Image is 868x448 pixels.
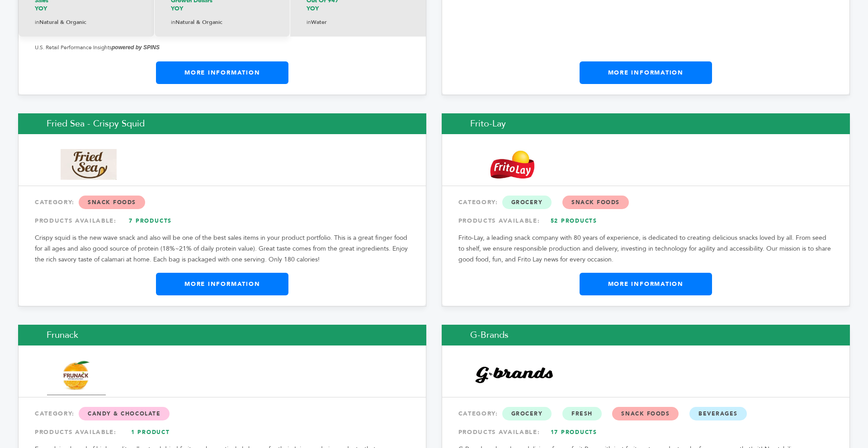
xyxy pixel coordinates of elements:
a: 1 Product [119,424,182,440]
span: Fresh [562,407,602,420]
span: Snack Foods [79,196,145,209]
a: 52 Products [542,213,605,229]
span: Snack Foods [612,407,679,420]
div: CATEGORY: [458,194,833,210]
a: 7 Products [119,213,182,229]
img: Frunack [47,357,105,395]
a: More Information [156,61,288,84]
p: Water [307,17,410,28]
span: YOY [307,5,319,13]
p: Frito-Lay, a leading snack company with 80 years of experience, is dedicated to creating deliciou... [458,233,833,265]
div: CATEGORY: [35,194,410,210]
div: PRODUCTS AVAILABLE: [458,213,833,229]
strong: powered by SPINS [112,44,160,51]
p: Natural & Organic [35,17,138,28]
div: CATEGORY: [35,406,410,422]
p: U.S. Retail Performance Insights [35,42,410,53]
h2: Frito-Lay [442,113,850,134]
div: PRODUCTS AVAILABLE: [35,424,410,440]
img: G-Brands [471,361,554,392]
span: Snack Foods [562,196,629,209]
h2: Fried Sea - Crispy Squid [18,113,426,134]
span: Grocery [502,407,552,420]
span: YOY [35,5,47,13]
span: Candy & Chocolate [79,407,170,420]
p: Crispy squid is the new wave snack and also will be one of the best sales items in your product p... [35,233,410,265]
div: PRODUCTS AVAILABLE: [458,424,833,440]
img: Fried Sea - Crispy Squid [47,149,131,180]
h2: Frunack [18,325,426,345]
span: Beverages [689,407,747,420]
p: Natural & Organic [171,17,274,28]
h2: G-Brands [442,325,850,345]
span: in [35,19,39,26]
img: Frito-Lay [471,149,554,180]
a: More Information [580,61,712,84]
a: 17 Products [542,424,605,440]
span: YOY [171,5,183,13]
a: More Information [156,273,288,295]
span: in [171,19,175,26]
a: More Information [580,273,712,295]
div: CATEGORY: [458,406,833,422]
span: Grocery [502,196,552,209]
span: in [307,19,311,26]
div: PRODUCTS AVAILABLE: [35,213,410,229]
